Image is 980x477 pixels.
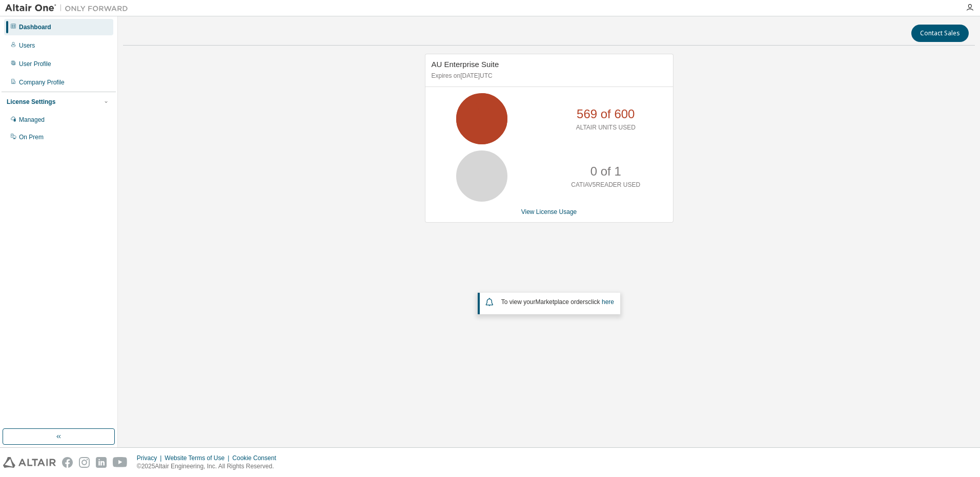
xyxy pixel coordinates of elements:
em: Marketplace orders [536,298,588,306]
div: On Prem [19,133,44,141]
button: Contact Sales [911,25,969,42]
img: instagram.svg [79,457,90,468]
a: View License Usage [521,208,577,215]
img: facebook.svg [62,457,73,468]
div: Company Profile [19,78,65,86]
img: altair_logo.svg [3,457,56,468]
img: Altair One [5,3,133,13]
div: User Profile [19,60,51,68]
a: here [602,298,614,306]
p: © 2025 Altair Engineering, Inc. All Rights Reserved. [137,462,282,471]
div: Dashboard [19,23,51,31]
p: CATIAV5READER USED [571,181,640,189]
p: Expires on [DATE] UTC [432,72,664,80]
span: AU Enterprise Suite [432,60,499,69]
p: 0 of 1 [590,163,621,180]
img: linkedin.svg [96,457,107,468]
p: 569 of 600 [577,105,635,123]
div: Cookie Consent [232,454,282,462]
span: To view your click [501,298,614,306]
div: Users [19,41,35,50]
p: ALTAIR UNITS USED [576,123,636,132]
img: youtube.svg [113,457,128,468]
div: Managed [19,116,45,124]
div: License Settings [7,98,55,106]
div: Website Terms of Use [165,454,232,462]
div: Privacy [137,454,165,462]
